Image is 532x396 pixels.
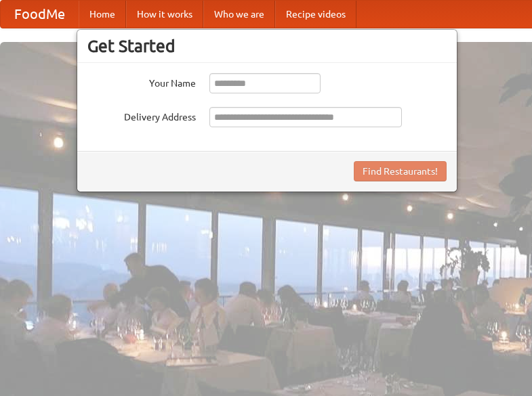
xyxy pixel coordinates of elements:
[203,1,275,28] a: Who we are
[87,73,196,90] label: Your Name
[354,161,447,181] button: Find Restaurants!
[275,1,356,28] a: Recipe videos
[87,36,447,56] h3: Get Started
[1,1,79,28] a: FoodMe
[79,1,126,28] a: Home
[87,107,196,124] label: Delivery Address
[126,1,203,28] a: How it works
